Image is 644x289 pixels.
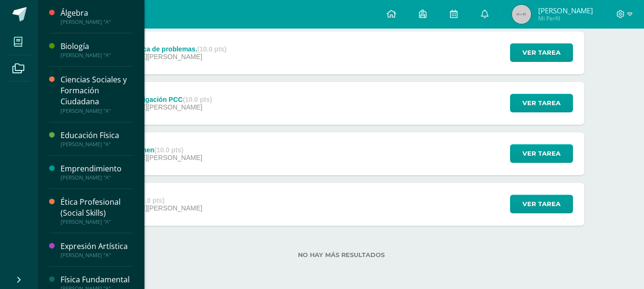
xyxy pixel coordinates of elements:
div: Biología [61,41,133,52]
div: Física Fundamental [61,274,133,285]
span: Ver tarea [522,44,561,61]
div: Emprendimiento [61,163,133,174]
span: [DATE][PERSON_NAME] [126,154,202,161]
div: [PERSON_NAME] "A" [61,19,133,25]
strong: (10.0 pts) [183,96,212,103]
div: [PERSON_NAME] "A" [61,52,133,59]
span: Ver tarea [522,94,561,112]
div: [PERSON_NAME] "A" [61,141,133,148]
div: [PERSON_NAME] "A" [61,108,133,114]
div: [PERSON_NAME] "A" [61,219,133,225]
button: Ver tarea [510,43,573,62]
strong: (10.0 pts) [197,45,226,53]
span: Ver tarea [522,195,561,213]
a: Emprendimiento[PERSON_NAME] "A" [61,163,133,181]
div: [PERSON_NAME] "A" [61,174,133,181]
img: 45x45 [512,5,531,24]
strong: (10.0 pts) [154,146,184,154]
div: Educación Física [61,130,133,141]
a: Ética Profesional (Social Skills)[PERSON_NAME] "A" [61,197,133,225]
button: Ver tarea [510,144,573,163]
strong: (10.0 pts) [135,197,164,204]
button: Ver tarea [510,195,573,213]
div: Álgebra [61,8,133,19]
span: [DATE][PERSON_NAME] [126,204,202,212]
a: Educación Física[PERSON_NAME] "A" [61,130,133,148]
div: Ciencias Sociales y Formación Ciudadana [61,74,133,107]
span: Mi Perfil [538,14,593,22]
a: Biología[PERSON_NAME] "A" [61,41,133,59]
div: [PERSON_NAME] "A" [61,252,133,259]
a: Ciencias Sociales y Formación Ciudadana[PERSON_NAME] "A" [61,74,133,114]
a: Expresión Artística[PERSON_NAME] "A" [61,241,133,259]
div: Expresión Artística [61,241,133,252]
div: HT2-PIC [109,197,202,204]
span: [PERSON_NAME] [538,6,593,15]
span: [DATE][PERSON_NAME] [126,103,202,111]
a: Álgebra[PERSON_NAME] "A" [61,8,133,25]
div: HT1-Resumen [109,146,202,154]
span: [DATE][PERSON_NAME] [126,53,202,60]
span: Ver tarea [522,145,561,162]
label: No hay más resultados [98,251,584,259]
div: HT3-Investigación PCC [109,96,212,103]
div: Ética Profesional (Social Skills) [61,197,133,219]
div: HT4-Práctica de problemas. [109,45,226,53]
button: Ver tarea [510,94,573,112]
